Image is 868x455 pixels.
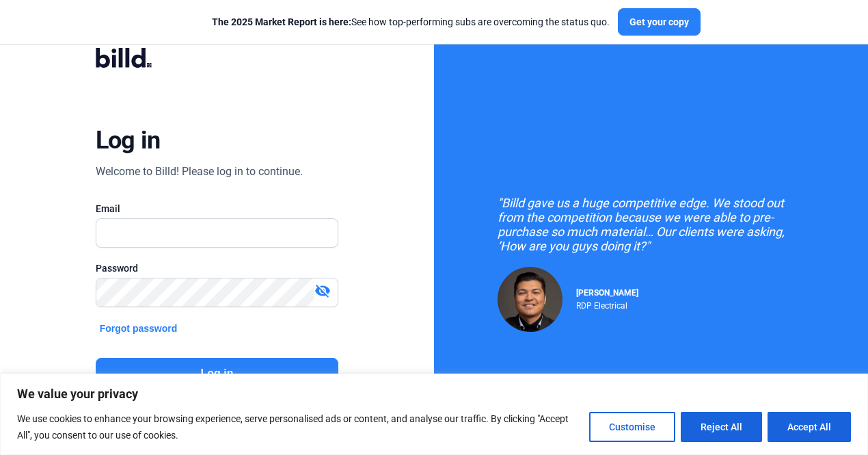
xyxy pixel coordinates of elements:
[96,202,339,216] div: Email
[96,164,303,180] div: Welcome to Billd! Please log in to continue.
[498,196,805,253] div: "Billd gave us a huge competitive edge. We stood out from the competition because we were able to...
[618,8,701,36] button: Get your copy
[681,412,762,442] button: Reject All
[96,321,182,336] button: Forgot password
[314,283,331,299] mat-icon: visibility_off
[17,386,851,402] p: We value your privacy
[96,125,161,155] div: Log in
[589,412,675,442] button: Customise
[768,412,851,442] button: Accept All
[212,16,351,27] span: The 2025 Market Report is here:
[212,15,610,29] div: See how top-performing subs are overcoming the status quo.
[576,298,638,311] div: RDP Electrical
[17,411,579,443] p: We use cookies to enhance your browsing experience, serve personalised ads or content, and analys...
[96,358,339,389] button: Log in
[576,288,638,298] span: [PERSON_NAME]
[96,261,339,275] div: Password
[498,267,562,332] img: Raul Pacheco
